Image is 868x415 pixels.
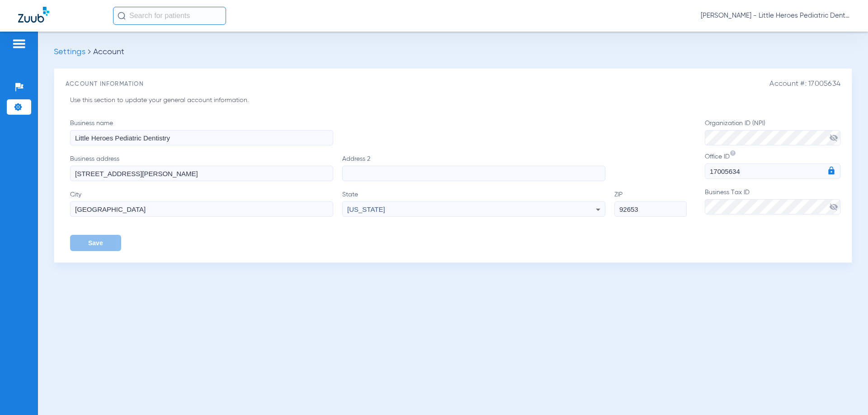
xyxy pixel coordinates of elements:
[66,80,840,89] h3: Account Information
[614,190,687,217] label: ZIP
[70,166,333,181] input: Business address
[614,201,687,217] input: ZIP
[827,166,836,175] img: lock-blue.svg
[347,205,385,213] span: [US_STATE]
[342,190,614,217] label: State
[54,48,85,56] span: Settings
[12,38,26,49] img: hamburger-icon
[705,199,840,214] input: Business Tax IDvisibility_off
[730,150,736,156] img: help-small-gray.svg
[118,12,126,20] img: Search Icon
[70,119,342,145] label: Business name
[113,7,226,25] input: Search for patients
[70,154,342,181] label: Business address
[769,80,840,89] span: Account #: 17005634
[342,166,605,181] input: Address 2
[829,202,838,211] span: visibility_off
[705,154,730,160] span: Office ID
[70,190,342,217] label: City
[705,130,840,145] input: Organization ID (NPI)visibility_off
[70,96,494,105] p: Use this section to update your general account information.
[701,11,850,20] span: [PERSON_NAME] - Little Heroes Pediatric Dentistry
[70,201,333,217] input: City
[70,235,121,251] button: Save
[70,130,333,145] input: Business name
[829,133,838,142] span: visibility_off
[93,48,124,56] span: Account
[705,119,840,145] label: Organization ID (NPI)
[705,163,840,179] input: Office ID
[705,188,840,214] label: Business Tax ID
[342,154,614,181] label: Address 2
[18,7,49,23] img: Zuub Logo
